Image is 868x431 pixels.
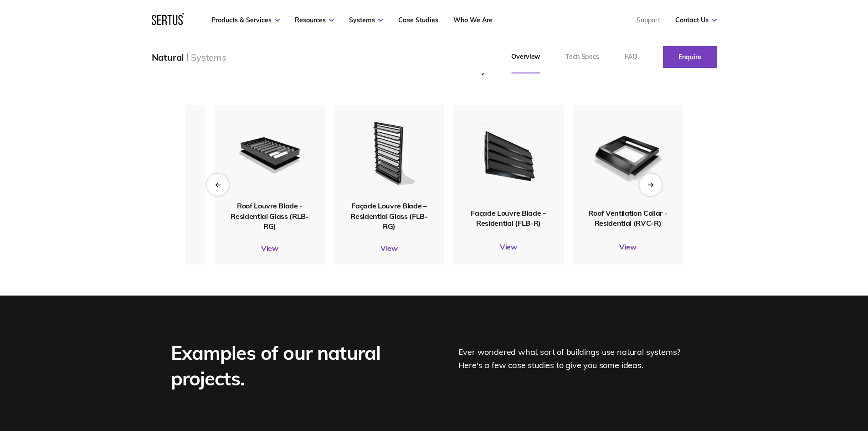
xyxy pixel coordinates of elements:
span: Roof Ventilation Collar - Residential (RVC-R) [588,208,667,227]
div: Systems [191,52,226,63]
span: Roof Louvre Blade - Residential Glass (RLB-RG) [231,201,309,231]
a: FAQ [612,41,650,73]
div: Previous slide [207,174,229,196]
a: View [573,242,683,251]
a: Tech Specs [553,41,612,73]
a: Case Studies [398,16,438,24]
a: Support [637,16,660,24]
div: Examples of our natural projects. [171,340,417,391]
div: Ever wondered what sort of buildings use natural systems? Here's a few case studies to give you s... [458,340,698,391]
div: Next slide [639,173,662,196]
a: Systems [349,16,383,24]
a: View [95,242,205,251]
a: Products & Services [211,16,280,24]
span: Façade Louvre Blade – Residential Glass (FLB-RG) [350,201,428,231]
iframe: Chat Widget [704,325,868,431]
a: View [215,244,325,253]
a: Enquire [663,46,717,68]
div: Natural [152,52,184,63]
a: Who We Are [453,16,493,24]
span: Façade Louvre Blade – Residential (FLB-R) [471,208,546,227]
a: View [453,242,564,251]
a: Contact Us [675,16,717,24]
a: Resources [295,16,334,24]
a: View [334,244,444,253]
